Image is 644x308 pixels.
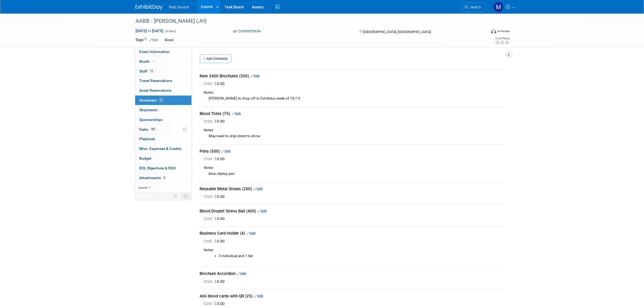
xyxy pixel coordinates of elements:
[232,112,241,116] a: Edit
[222,149,231,153] a: Edit
[140,166,176,170] span: ROI, Objectives & ROO
[140,88,172,93] span: Asset Reservations
[204,216,227,221] span: 0.00
[200,111,505,117] div: Blood Totes (75)
[135,134,191,144] a: Playbook
[204,239,227,244] span: 0.00
[363,30,431,34] span: [GEOGRAPHIC_DATA], [GEOGRAPHIC_DATA]
[136,28,164,33] span: [DATE] [DATE]
[258,209,267,213] a: Edit
[204,301,227,306] span: 0.00
[237,272,246,276] a: Edit
[204,119,227,124] span: 0.00
[251,74,260,78] a: Edit
[493,2,504,12] img: Melissa Conboy
[165,30,176,33] span: (4 days)
[135,154,191,163] a: Budget
[200,208,505,214] div: Blood Droplet Stress Ball (400)
[204,128,505,133] div: Notes:
[150,38,158,42] a: Edit
[204,90,505,95] div: Notes:
[135,86,191,95] a: Asset Reservations
[136,5,163,10] img: ExhibitDay
[140,156,152,160] span: Budget
[135,144,191,153] a: Misc. Expenses & Credits
[200,186,505,192] div: Reusable Metal Straws (200)
[135,57,191,66] a: Booth
[204,239,217,244] span: Cost: $
[149,69,154,73] span: 13
[495,37,510,40] div: Event Rating
[204,171,505,176] div: -blue cliptop pen
[140,78,173,83] span: Travel Reservations
[171,192,181,199] td: Personalize Event Tab Strip
[200,73,505,79] div: New 3400 Brochures (300)
[152,60,155,63] i: Booth reservation complete
[138,185,147,190] span: more
[140,69,154,73] span: Staff
[204,81,227,86] span: 0.00
[254,294,263,298] a: Edit
[219,253,505,259] li: 3 individual and 1 tier
[204,194,217,199] span: Cost: $
[163,37,175,43] div: Blood
[140,146,182,151] span: Misc. Expenses & Credits
[135,47,191,57] a: Event Information
[497,29,510,33] div: In-Person
[200,293,505,299] div: 4x6 blood cards with QR (25)
[469,5,481,9] span: Search
[200,271,505,277] div: Brochure Accordion
[204,279,227,284] span: 0.00
[158,98,164,102] span: 25
[135,183,191,192] a: more
[163,176,167,180] span: 8
[204,156,227,161] span: 0.00
[200,54,231,63] a: Add Giveaway
[135,173,191,183] a: Attachments8
[135,76,191,86] a: Travel Reservations
[204,216,217,221] span: Cost: $
[140,176,167,180] span: Attachments
[147,29,152,33] span: to
[140,98,164,102] span: Giveaways
[204,165,505,171] div: Notes:
[135,105,191,115] a: Shipments
[204,81,217,86] span: Cost: $
[454,28,510,36] div: Event Format
[204,301,217,306] span: Cost: $
[139,127,157,132] span: Tasks
[200,149,505,154] div: Pens (500)
[204,133,505,139] div: -May need to ship direct to show
[140,50,170,54] span: Event Information
[254,187,263,191] a: Edit
[204,194,227,199] span: 0.00
[169,5,189,9] span: Rad Source
[136,37,158,43] td: Tags
[135,115,191,124] a: Sponsorships
[140,137,155,141] span: Playbook
[247,231,256,235] a: Edit
[135,96,191,105] a: Giveaways25
[204,248,505,253] div: Notes:
[135,163,191,173] a: ROI, Objectives & ROO
[135,125,191,134] a: Tasks18%
[150,127,157,131] span: 18%
[140,59,156,64] span: Booth
[204,95,505,101] div: -[PERSON_NAME] to drop off to Exhibitus week of 10/13
[134,16,478,26] div: AABB - [PERSON_NAME] (JH)
[200,231,505,236] div: Business Card Holder (4)
[140,117,163,122] span: Sponsorships
[140,108,158,112] span: Shipments
[461,2,486,12] a: Search
[180,192,191,199] td: Toggle Event Tabs
[204,279,217,284] span: Cost: $
[204,156,217,161] span: Cost: $
[135,67,191,76] a: Staff13
[231,28,263,34] button: Committed
[204,119,217,124] span: Cost: $
[491,29,496,33] img: Format-Inperson.png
